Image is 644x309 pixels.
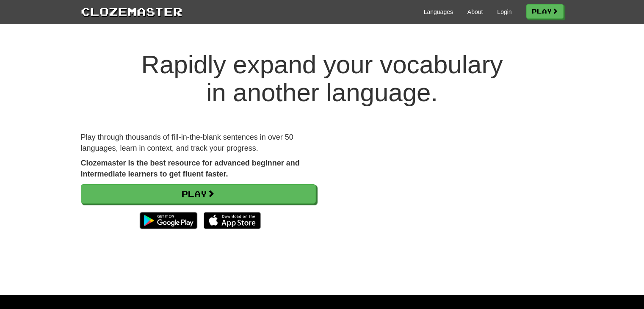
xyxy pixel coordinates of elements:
a: About [467,8,483,16]
img: Download_on_the_App_Store_Badge_US-UK_135x40-25178aeef6eb6b83b96f5f2d004eda3bffbb37122de64afbaef7... [204,212,261,229]
a: Play [526,4,564,19]
a: Languages [424,8,453,16]
a: Play [81,184,316,204]
strong: Clozemaster is the best resource for advanced beginner and intermediate learners to get fluent fa... [81,159,300,178]
a: Clozemaster [81,3,182,19]
img: Get it on Google Play [135,208,201,233]
a: Login [497,8,511,16]
p: Play through thousands of fill-in-the-blank sentences in over 50 languages, learn in context, and... [81,132,316,154]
